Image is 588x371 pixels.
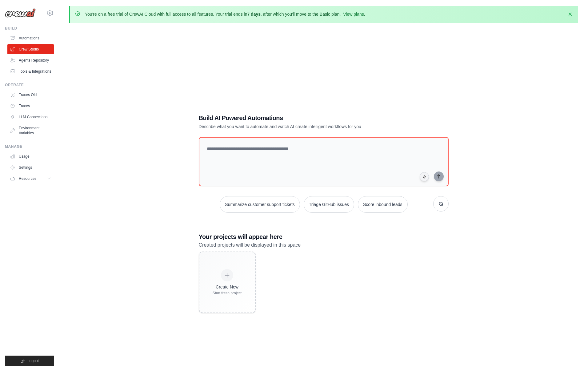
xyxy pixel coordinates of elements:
a: Settings [7,163,54,172]
div: Operate [5,83,54,87]
h3: Your projects will appear here [199,232,449,241]
a: Automations [7,33,54,43]
a: Environment Variables [7,123,54,138]
a: Crew Studio [7,44,54,54]
button: Score inbound leads [358,196,408,213]
p: You're on a free trial of CrewAI Cloud with full access to all features. Your trial ends in , aft... [85,11,365,17]
button: Triage GitHub issues [304,196,354,213]
a: Usage [7,151,54,161]
button: Summarize customer support tickets [220,196,300,213]
strong: 7 days [247,12,261,17]
button: Resources [7,174,54,183]
button: Click to speak your automation idea [420,172,429,181]
a: Traces Old [7,90,54,100]
div: Build [5,26,54,31]
div: Start fresh project [213,291,242,296]
button: Logout [5,356,54,366]
p: Describe what you want to automate and watch AI create intelligent workflows for you [199,123,406,130]
a: Agents Repository [7,55,54,65]
a: Tools & Integrations [7,67,54,76]
img: Logo [5,8,36,18]
button: Get new suggestions [433,196,449,212]
div: Manage [5,144,54,149]
p: Created projects will be displayed in this space [199,241,449,249]
span: Resources [19,176,36,181]
a: LLM Connections [7,112,54,122]
a: View plans [343,12,364,17]
div: Create New [213,284,242,290]
h1: Build AI Powered Automations [199,114,406,122]
a: Traces [7,101,54,111]
span: Logout [27,358,39,363]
